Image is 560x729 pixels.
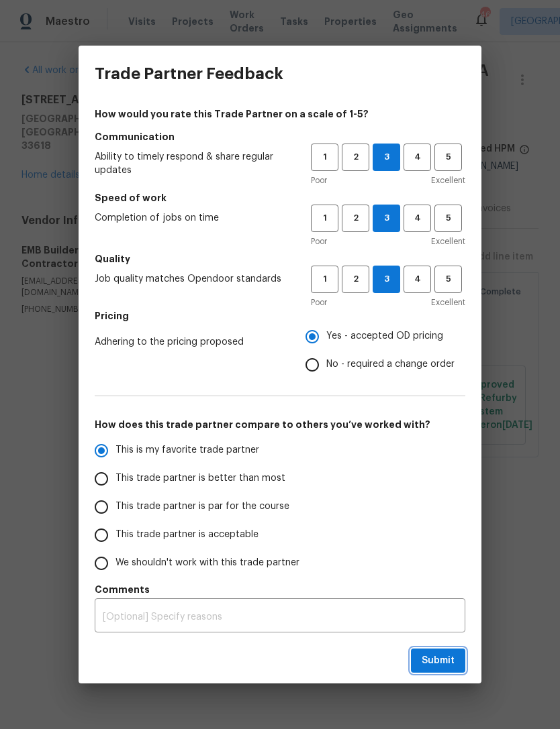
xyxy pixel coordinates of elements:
button: 4 [404,266,431,293]
span: This trade partner is better than most [115,471,285,486]
button: 2 [342,205,369,232]
span: Completion of jobs on time [95,211,289,225]
button: 1 [311,205,338,232]
button: 1 [311,144,338,171]
button: 3 [373,266,400,293]
span: 5 [436,150,461,165]
div: How does this trade partner compare to others you’ve worked with? [95,437,465,577]
h5: How does this trade partner compare to others you’ve worked with? [95,418,465,431]
span: 2 [343,272,368,287]
span: 2 [343,150,368,165]
button: 4 [404,205,431,232]
button: 1 [311,266,338,293]
span: 5 [436,272,461,287]
h5: Communication [95,130,465,144]
button: 5 [434,144,462,171]
span: Poor [311,174,327,187]
span: Submit [422,653,455,669]
span: This trade partner is par for the course [115,500,289,514]
button: 2 [342,266,369,293]
span: Yes - accepted OD pricing [326,329,443,343]
button: 4 [404,144,431,171]
span: Ability to timely respond & share regular updates [95,150,289,177]
span: Adhering to the pricing proposed [95,335,284,349]
span: Poor [311,296,327,309]
span: 2 [343,211,368,226]
span: 1 [312,211,337,226]
span: 1 [312,272,337,287]
h5: Quality [95,252,465,266]
span: 3 [373,272,400,287]
span: Excellent [431,296,465,309]
span: 4 [405,150,430,165]
span: 3 [373,150,400,165]
span: 4 [405,211,430,226]
span: 1 [312,150,337,165]
h5: Comments [95,583,465,596]
span: 5 [436,211,461,226]
h4: How would you rate this Trade Partner on a scale of 1-5? [95,107,465,121]
span: 4 [405,272,430,287]
button: 5 [434,205,462,232]
span: 3 [373,211,400,226]
span: We shouldn't work with this trade partner [115,556,299,570]
span: This is my favorite trade partner [115,443,259,457]
button: 2 [342,144,369,171]
div: Pricing [306,323,465,379]
span: Job quality matches Opendoor standards [95,272,289,286]
button: 5 [434,266,462,293]
h5: Speed of work [95,191,465,205]
span: Excellent [431,174,465,187]
span: This trade partner is acceptable [115,528,259,542]
button: Submit [411,649,465,673]
button: 3 [373,144,400,171]
span: No - required a change order [326,357,455,372]
span: Poor [311,235,327,248]
button: 3 [373,205,400,232]
span: Excellent [431,235,465,248]
h3: Trade Partner Feedback [95,64,283,83]
h5: Pricing [95,309,465,323]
